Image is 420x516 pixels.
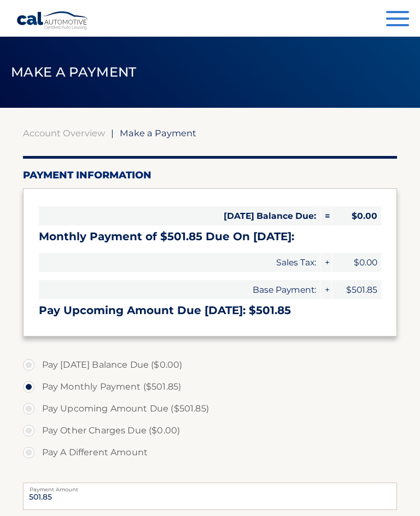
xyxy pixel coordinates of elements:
[23,420,398,442] label: Pay Other Charges Due ($0.00)
[332,280,381,299] span: $501.85
[23,483,398,510] input: Payment Amount
[16,11,89,30] a: Cal Automotive
[23,169,398,181] h2: Payment Information
[320,280,331,299] span: +
[320,206,331,225] span: =
[386,11,409,29] button: Menu
[23,354,398,376] label: Pay [DATE] Balance Due ($0.00)
[23,127,105,138] a: Account Overview
[39,280,320,299] span: Base Payment:
[23,483,398,491] label: Payment Amount
[39,253,320,272] span: Sales Tax:
[320,253,331,272] span: +
[23,442,398,463] label: Pay A Different Amount
[120,127,196,138] span: Make a Payment
[11,64,136,80] span: Make a Payment
[23,376,398,398] label: Pay Monthly Payment ($501.85)
[23,398,398,420] label: Pay Upcoming Amount Due ($501.85)
[332,253,381,272] span: $0.00
[39,304,382,317] h3: Pay Upcoming Amount Due [DATE]: $501.85
[332,206,381,225] span: $0.00
[111,127,114,138] span: |
[39,230,382,243] h3: Monthly Payment of $501.85 Due On [DATE]:
[39,206,320,225] span: [DATE] Balance Due:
